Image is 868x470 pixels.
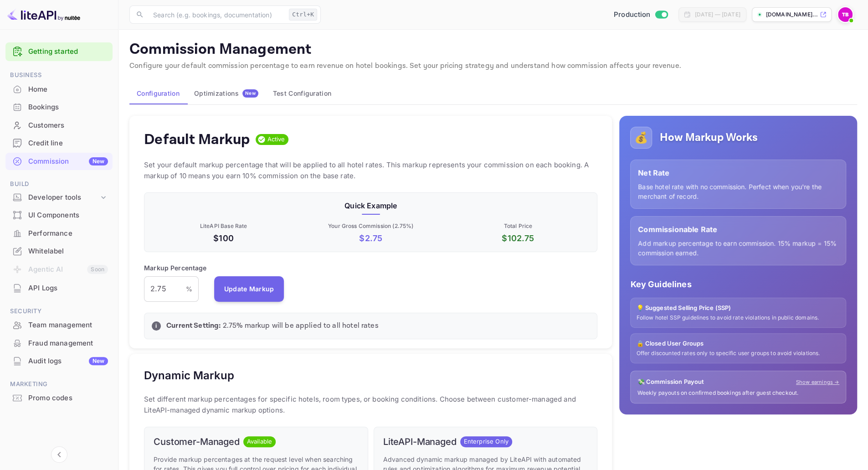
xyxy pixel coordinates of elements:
[5,98,113,115] a: Bookings
[194,89,258,98] div: Optimizations
[659,130,757,145] h5: How Markup Works
[129,41,857,59] p: Commission Management
[129,61,857,72] p: Configure your default commission percentage to earn revenue on hotel bookings. Set your pricing ...
[144,368,234,383] h5: Dynamic Markup
[5,243,113,260] div: Whitelabel
[144,394,597,416] p: Set different markup percentages for specific hotels, room types, or booking conditions. Choose b...
[634,129,648,146] p: 💰
[5,279,113,297] div: API Logs
[7,7,80,22] img: LiteAPI logo
[5,70,113,80] span: Business
[637,389,839,397] p: Weekly payouts on confirmed bookings after guest checkout.
[28,393,108,403] div: Promo codes
[152,222,295,230] p: LiteAPI Base Rate
[5,352,113,369] a: Audit logsNew
[299,222,442,230] p: Your Gross Commission ( 2.75 %)
[5,153,113,170] div: CommissionNew
[5,335,113,352] div: Fraud management
[638,224,838,235] p: Commissionable Rate
[5,134,113,152] div: Credit line
[636,350,840,357] p: Offer discounted rates only to specific user groups to avoid violations.
[28,46,108,57] a: Getting started
[152,200,590,211] p: Quick Example
[148,5,285,24] input: Search (e.g. bookings, documentation)
[446,222,590,230] p: Total Price
[289,9,317,21] div: Ctrl+K
[460,437,512,446] span: Enterprise Only
[89,157,108,165] div: New
[5,98,113,116] div: Bookings
[5,134,113,151] a: Credit line
[5,316,113,334] div: Team management
[28,338,108,349] div: Fraud management
[5,81,113,98] div: Home
[28,356,108,367] div: Audit logs
[186,284,192,294] p: %
[5,389,113,406] a: Promo codes
[144,276,186,302] input: 0
[28,283,108,294] div: API Logs
[28,120,108,131] div: Customers
[28,84,108,95] div: Home
[5,117,113,134] div: Customers
[638,167,838,178] p: Net Rate
[766,10,818,19] p: [DOMAIN_NAME]...
[5,153,113,170] a: CommissionNew
[5,316,113,333] a: Team management
[838,7,853,22] img: Traveloka B2C
[5,306,113,316] span: Security
[610,10,672,20] div: Switch to Sandbox mode
[5,190,113,206] div: Developer tools
[214,276,284,302] button: Update Markup
[243,437,276,446] span: Available
[446,232,590,244] p: $ 102.75
[5,207,113,224] div: UI Components
[694,10,740,19] div: [DATE] — [DATE]
[28,156,108,167] div: Commission
[152,232,295,244] p: $100
[144,160,597,181] p: Set your default markup percentage that will be applied to all hotel rates. This markup represent...
[264,135,289,144] span: Active
[636,314,840,322] p: Follow hotel SSP guidelines to avoid rate violations in public domains.
[5,207,113,223] a: UI Components
[5,352,113,370] div: Audit logsNew
[636,304,840,313] p: 💡 Suggested Selling Price (SSP)
[266,83,339,104] button: Test Configuration
[637,377,704,387] p: 💸 Commission Payout
[28,138,108,149] div: Credit line
[630,278,846,290] p: Key Guidelines
[154,436,240,447] h6: Customer-Managed
[166,320,590,331] p: 2.75 % markup will be applied to all hotel rates
[89,357,108,365] div: New
[242,90,258,96] span: New
[51,446,67,463] button: Collapse navigation
[5,42,113,61] div: Getting started
[638,238,838,258] p: Add markup percentage to earn commission. 15% markup = 15% commission earned.
[28,192,99,203] div: Developer tools
[614,10,651,20] span: Production
[28,246,108,257] div: Whitelabel
[155,322,157,330] p: i
[144,263,207,273] p: Markup Percentage
[28,320,108,331] div: Team management
[5,335,113,351] a: Fraud management
[636,339,840,348] p: 🔒 Closed User Groups
[28,228,108,239] div: Performance
[5,389,113,407] div: Promo codes
[383,436,457,447] h6: LiteAPI-Managed
[144,130,250,149] h4: Default Markup
[5,81,113,98] a: Home
[796,378,839,386] a: Show earnings →
[299,232,442,244] p: $ 2.75
[5,225,113,242] a: Performance
[5,117,113,134] a: Customers
[5,243,113,259] a: Whitelabel
[28,210,108,221] div: UI Components
[5,179,113,189] span: Build
[5,379,113,389] span: Marketing
[638,182,838,201] p: Base hotel rate with no commission. Perfect when you're the merchant of record.
[28,102,108,113] div: Bookings
[5,225,113,243] div: Performance
[166,321,221,331] strong: Current Setting:
[129,83,187,104] button: Configuration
